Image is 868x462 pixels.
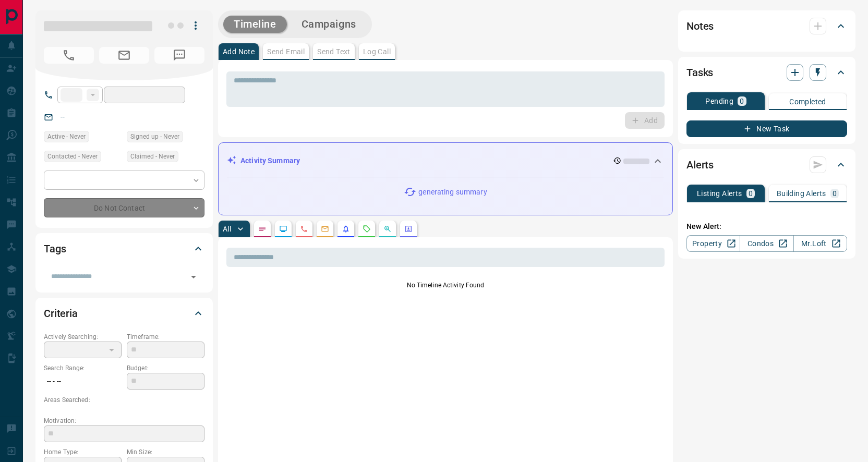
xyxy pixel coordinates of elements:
p: Building Alerts [777,190,826,197]
div: Tasks [686,60,847,85]
span: Active - Never [47,131,86,142]
p: -- - -- [44,373,122,390]
button: Timeline [223,16,287,33]
p: Areas Searched: [44,395,204,405]
a: Condos [740,235,793,252]
a: Mr.Loft [793,235,847,252]
div: Activity Summary [227,151,664,171]
p: Listing Alerts [697,190,742,197]
p: Search Range: [44,363,122,373]
svg: Opportunities [383,225,392,233]
p: generating summary [418,187,487,198]
h2: Tags [44,240,66,257]
p: Activity Summary [240,155,300,166]
span: Signed up - Never [130,131,179,142]
p: Pending [705,98,733,105]
p: Home Type: [44,447,122,457]
button: Campaigns [291,16,367,33]
h2: Criteria [44,305,78,322]
p: Add Note [223,48,255,55]
p: No Timeline Activity Found [226,281,665,290]
p: All [223,225,231,233]
div: Tags [44,236,204,261]
div: Alerts [686,152,847,177]
svg: Calls [300,225,308,233]
svg: Emails [321,225,329,233]
span: No Email [99,47,149,64]
p: 0 [749,190,753,197]
p: Budget: [127,363,204,373]
p: 0 [740,98,744,105]
a: Property [686,235,740,252]
svg: Listing Alerts [342,225,350,233]
span: Contacted - Never [47,151,98,162]
p: Completed [789,98,826,105]
span: No Number [44,47,94,64]
p: Min Size: [127,447,204,457]
span: No Number [154,47,204,64]
span: Claimed - Never [130,151,175,162]
div: Criteria [44,301,204,326]
svg: Notes [258,225,267,233]
button: Open [186,270,201,284]
div: Do Not Contact [44,198,204,217]
h2: Notes [686,18,714,34]
a: -- [61,113,65,121]
svg: Lead Browsing Activity [279,225,287,233]
svg: Agent Actions [404,225,413,233]
h2: Tasks [686,64,713,81]
p: Actively Searching: [44,332,122,342]
svg: Requests [363,225,371,233]
p: 0 [833,190,837,197]
p: New Alert: [686,221,847,232]
p: Motivation: [44,416,204,425]
button: New Task [686,120,847,137]
div: Notes [686,14,847,39]
p: Timeframe: [127,332,204,342]
h2: Alerts [686,156,714,173]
